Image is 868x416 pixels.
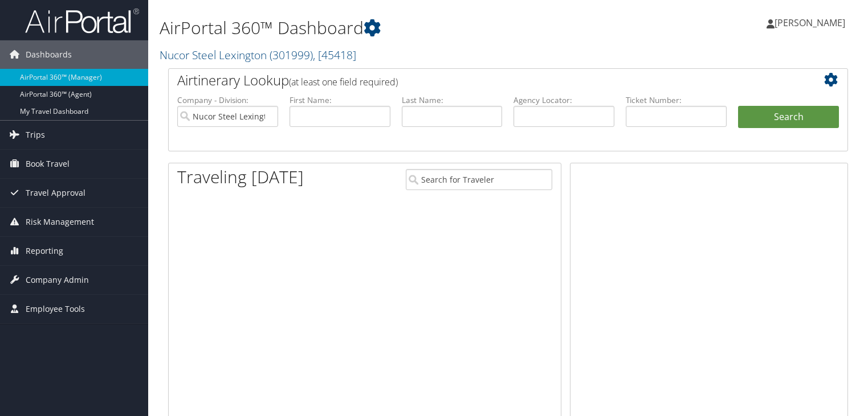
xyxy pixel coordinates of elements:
input: Search for Traveler [406,169,552,190]
span: [PERSON_NAME] [775,17,845,29]
button: Search [738,106,839,129]
a: Nucor Steel Lexington [160,47,356,63]
a: [PERSON_NAME] [767,6,857,40]
span: , [ 45418 ] [313,47,356,63]
label: Company - Division: [177,94,278,106]
label: First Name: [290,94,390,106]
span: Book Travel [26,150,70,178]
h1: AirPortal 360™ Dashboard [160,16,624,40]
span: Employee Tools [26,295,85,323]
span: Reporting [26,237,63,265]
label: Last Name: [402,94,503,106]
label: Agency Locator: [514,94,614,106]
span: Trips [26,121,45,149]
span: ( 301999 ) [270,47,313,63]
h1: Traveling [DATE] [177,165,304,189]
span: Travel Approval [26,179,85,207]
h2: Airtinerary Lookup [177,71,783,90]
img: airportal-logo.png [25,7,139,34]
span: Company Admin [26,266,89,294]
span: (at least one field required) [289,76,398,88]
label: Ticket Number: [626,94,727,106]
span: Dashboards [26,40,72,69]
span: Risk Management [26,208,94,236]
